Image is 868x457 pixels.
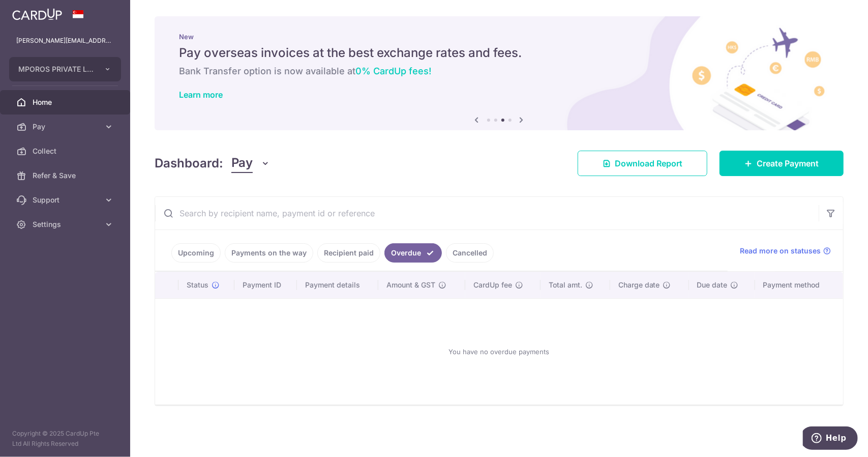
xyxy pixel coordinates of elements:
[33,195,100,205] span: Support
[167,307,831,396] div: You have no overdue payments
[757,157,819,169] span: Create Payment
[231,154,271,173] button: Pay
[33,219,100,230] span: Settings
[446,243,494,263] a: Cancelled
[473,280,512,290] span: CardUp fee
[33,170,100,181] span: Refer & Save
[155,16,844,130] img: International Invoice Banner
[179,65,819,77] h6: Bank Transfer option is now available at
[16,36,114,46] p: [PERSON_NAME][EMAIL_ADDRESS][DOMAIN_NAME]
[179,33,819,41] p: New
[720,151,844,176] a: Create Payment
[33,122,100,132] span: Pay
[155,154,223,173] h4: Dashboard:
[578,151,707,176] a: Download Report
[317,243,380,263] a: Recipient paid
[740,246,821,256] span: Read more on statuses
[234,272,297,298] th: Payment ID
[355,66,431,76] span: 0% CardUp fees!
[549,280,582,290] span: Total amt.
[615,157,682,169] span: Download Report
[755,272,843,298] th: Payment method
[187,280,208,290] span: Status
[33,97,100,107] span: Home
[33,146,100,156] span: Collect
[297,272,378,298] th: Payment details
[618,280,660,290] span: Charge date
[697,280,728,290] span: Due date
[740,246,831,256] a: Read more on statuses
[12,8,62,20] img: CardUp
[9,57,121,81] button: MPOROS PRIVATE LIMITED
[155,197,819,230] input: Search by recipient name, payment id or reference
[179,90,223,100] a: Learn more
[231,154,253,173] span: Pay
[384,243,442,263] a: Overdue
[386,280,435,290] span: Amount & GST
[179,45,819,61] h5: Pay overseas invoices at the best exchange rates and fees.
[171,243,221,263] a: Upcoming
[225,243,313,263] a: Payments on the way
[803,426,858,452] iframe: Opens a widget where you can find more information
[18,64,94,74] span: MPOROS PRIVATE LIMITED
